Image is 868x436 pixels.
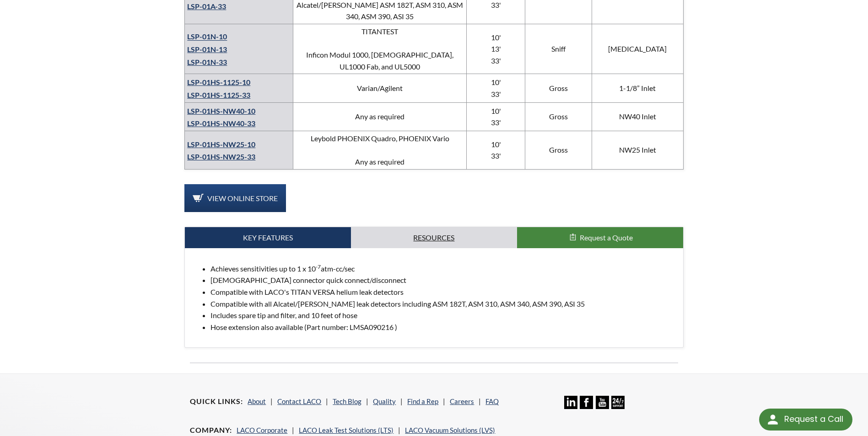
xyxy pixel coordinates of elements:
[373,397,396,405] a: Quality
[190,397,243,406] h4: Quick Links
[248,397,266,405] a: About
[210,298,675,310] li: Compatible with all Alcatel/[PERSON_NAME] leak detectors including ASM 182T, ASM 310, ASM 340, AS...
[299,426,394,434] a: LACO Leak Test Solutions (LTS)
[187,140,255,149] a: LSP-01HS-NW25-10
[210,263,675,275] li: Achieves sensitivities up to 1 x 10 atm-cc/sec
[351,227,517,248] a: Resources
[592,24,684,74] td: [MEDICAL_DATA]
[525,131,592,169] td: Gross
[293,24,467,74] td: TITANTEST Inficon Modul 1000, [DEMOGRAPHIC_DATA], UL1000 Fab, and UL5000
[187,45,227,53] a: LSP-01N-13
[185,227,351,248] a: Key Features
[293,131,467,169] td: Leybold PHOENIX Quadro, PHOENIX Vario Any as required
[766,412,780,427] img: round button
[187,32,227,41] a: LSP-01N-10
[187,2,226,11] a: LSP-01A-33
[467,131,525,169] td: 10' 33'
[187,78,250,86] a: LSP-01HS-1125-10
[210,286,675,298] li: Compatible with LACO's TITAN VERSA helium leak detectors
[210,309,675,321] li: Includes spare tip and filter, and 10 feet of hose
[525,74,592,102] td: Gross
[592,102,684,131] td: NW40 Inlet
[184,184,286,213] a: View Online Store
[293,102,467,131] td: Any as required
[316,263,321,270] sup: -7
[467,102,525,131] td: 10' 33'
[467,24,525,74] td: 10' 13' 33'
[611,402,625,410] a: 24/7 Support
[525,102,592,131] td: Gross
[405,426,495,434] a: LACO Vacuum Solutions (LVS)
[450,397,474,405] a: Careers
[210,274,675,286] li: [DEMOGRAPHIC_DATA] connector quick connect/disconnect
[187,106,255,115] a: LSP-01HS-NW40-10
[293,74,467,102] td: Varian/Agilent
[207,194,278,202] span: View Online Store
[611,396,625,409] img: 24/7 Support Icon
[592,74,684,102] td: 1-1/8” Inlet
[187,152,255,161] a: LSP-01HS-NW25-33
[592,131,684,169] td: NW25 Inlet
[525,24,592,74] td: Sniff
[759,409,852,431] div: Request a Call
[333,397,361,405] a: Tech Blog
[187,90,250,99] a: LSP-01HS-1125-33
[467,74,525,102] td: 10' 33'
[277,397,321,405] a: Contact LACO
[187,119,255,128] a: LSP-01HS-NW40-33
[237,426,287,434] a: LACO Corporate
[187,58,227,66] a: LSP-01N-33
[190,425,232,435] h4: Company
[784,409,843,430] div: Request a Call
[485,397,499,405] a: FAQ
[517,227,683,248] button: Request a Quote
[407,397,438,405] a: Find a Rep
[210,321,675,333] li: Hose extension also available (Part number: LMSA090216 )
[580,233,633,242] span: Request a Quote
